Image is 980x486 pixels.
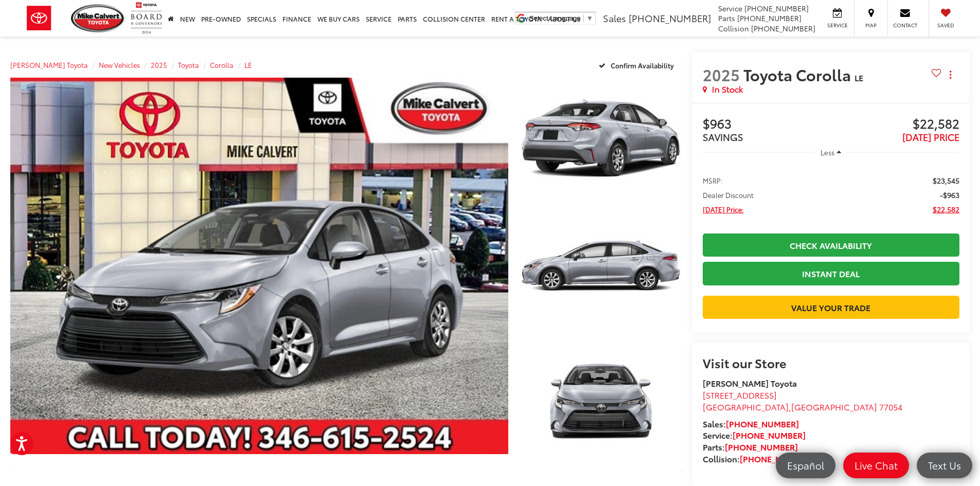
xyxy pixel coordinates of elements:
[703,130,743,143] span: SAVINGS
[520,333,682,455] a: Expand Photo 3
[821,148,834,157] span: Less
[71,4,126,32] img: Mike Calvert Toyota
[5,76,513,456] img: 2025 Toyota Corolla LE
[703,117,831,132] span: $963
[703,401,789,412] span: [GEOGRAPHIC_DATA]
[178,60,199,69] a: Toyota
[815,143,846,161] button: Less
[703,356,959,369] h2: Visit our Store
[718,13,735,23] span: Parts
[611,61,674,70] span: Confirm Availability
[703,389,777,401] span: [STREET_ADDRESS]
[593,56,682,74] button: Confirm Availability
[518,204,683,328] img: 2025 Toyota Corolla LE
[934,22,957,29] span: Saved
[703,63,740,85] span: 2025
[518,76,683,201] img: 2025 Toyota Corolla LE
[703,190,754,200] span: Dealer Discount
[210,60,234,69] a: Corolla
[10,60,88,69] a: [PERSON_NAME] Toyota
[703,453,813,464] strong: Collision:
[860,22,882,29] span: Map
[703,389,902,412] a: [STREET_ADDRESS] [GEOGRAPHIC_DATA],[GEOGRAPHIC_DATA] 77054
[940,190,959,200] span: -$963
[703,296,959,319] a: Value Your Trade
[733,429,806,441] a: [PHONE_NUMBER]
[849,459,903,472] span: Live Chat
[583,14,584,22] span: ​
[718,23,749,33] span: Collision
[99,60,140,69] a: New Vehicles
[703,262,959,285] a: Instant Deal
[740,453,813,464] a: [PHONE_NUMBER]
[703,204,744,214] span: [DATE] Price:
[629,11,711,25] span: [PHONE_NUMBER]
[703,418,799,429] strong: Sales:
[950,70,951,79] span: dropdown dots
[933,175,959,186] span: $23,545
[831,117,959,132] span: $22,582
[703,429,806,441] strong: Service:
[843,453,909,478] a: Live Chat
[902,130,959,143] span: [DATE] PRICE
[603,11,626,25] span: Sales
[725,441,798,453] a: [PHONE_NUMBER]
[826,22,849,29] span: Service
[737,13,801,23] span: [PHONE_NUMBER]
[879,401,902,412] span: 77054
[933,204,959,214] span: $22,582
[703,401,902,412] span: ,
[10,78,508,454] a: Expand Photo 0
[893,22,917,29] span: Contact
[917,453,972,478] a: Text Us
[854,71,863,83] span: LE
[923,459,966,472] span: Text Us
[520,205,682,327] a: Expand Photo 2
[744,3,809,13] span: [PHONE_NUMBER]
[941,65,959,83] button: Actions
[782,459,829,472] span: Español
[703,441,798,453] strong: Parts:
[518,331,683,456] img: 2025 Toyota Corolla LE
[791,401,877,412] span: [GEOGRAPHIC_DATA]
[586,14,593,22] span: ▼
[244,60,252,69] a: LE
[726,418,799,429] a: [PHONE_NUMBER]
[751,23,815,33] span: [PHONE_NUMBER]
[718,3,742,13] span: Service
[151,60,167,69] a: 2025
[743,63,854,85] span: Toyota Corolla
[712,83,743,95] span: In Stock
[703,377,797,389] strong: [PERSON_NAME] Toyota
[703,233,959,257] a: Check Availability
[520,78,682,200] a: Expand Photo 1
[703,175,723,186] span: MSRP:
[776,453,835,478] a: Español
